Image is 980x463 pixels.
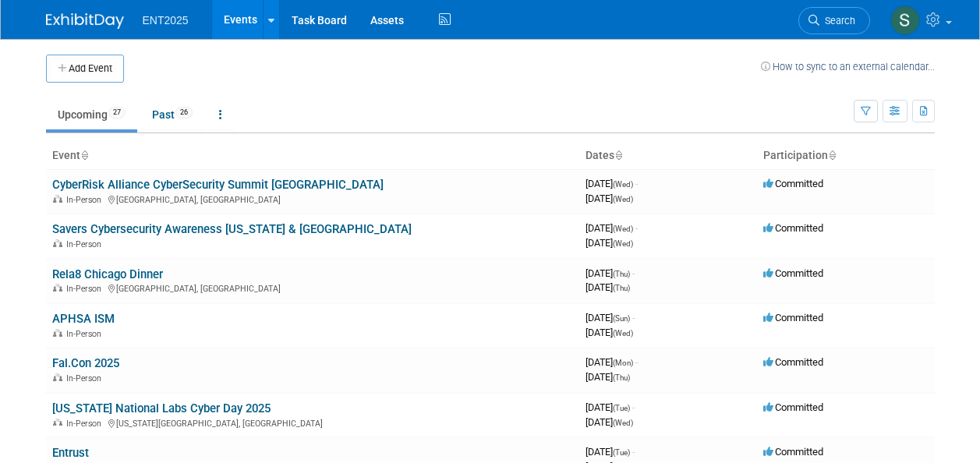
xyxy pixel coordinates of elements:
[46,100,137,129] a: Upcoming27
[828,149,836,161] a: Sort by Participation Type
[53,373,62,381] img: In-Person Event
[586,193,633,204] span: [DATE]
[632,401,635,413] span: -
[613,359,633,367] span: (Mon)
[613,284,630,292] span: (Thu)
[613,239,633,248] span: (Wed)
[613,224,633,233] span: (Wed)
[614,149,622,161] a: Sort by Start Date
[632,267,635,279] span: -
[635,222,638,234] span: -
[613,419,633,427] span: (Wed)
[613,404,630,412] span: (Tue)
[579,143,757,169] th: Dates
[53,284,62,292] img: In-Person Event
[80,149,88,161] a: Sort by Event Name
[52,267,163,281] a: Rela8 Chicago Dinner
[586,312,635,323] span: [DATE]
[586,446,635,458] span: [DATE]
[66,239,106,249] span: In-Person
[52,193,573,205] div: [GEOGRAPHIC_DATA], [GEOGRAPHIC_DATA]
[763,312,823,323] span: Committed
[53,329,62,337] img: In-Person Event
[586,281,630,293] span: [DATE]
[52,401,271,415] a: [US_STATE] National Labs Cyber Day 2025
[890,5,920,35] img: Stephanie Silva
[52,312,115,326] a: APHSA ISM
[635,356,638,368] span: -
[757,143,935,169] th: Participation
[613,180,633,189] span: (Wed)
[763,446,823,458] span: Committed
[140,100,204,129] a: Past26
[66,419,106,429] span: In-Person
[586,267,635,279] span: [DATE]
[46,55,124,83] button: Add Event
[52,356,119,370] a: Fal.Con 2025
[632,446,635,458] span: -
[586,371,630,383] span: [DATE]
[613,448,630,457] span: (Tue)
[52,446,89,460] a: Entrust
[613,314,630,323] span: (Sun)
[613,270,630,278] span: (Thu)
[763,356,823,368] span: Committed
[53,195,62,203] img: In-Person Event
[46,13,124,29] img: ExhibitDay
[46,143,579,169] th: Event
[586,237,633,249] span: [DATE]
[763,222,823,234] span: Committed
[632,312,635,323] span: -
[143,14,189,27] span: ENT2025
[586,222,638,234] span: [DATE]
[635,178,638,189] span: -
[108,107,126,118] span: 27
[819,15,855,27] span: Search
[798,7,870,34] a: Search
[586,401,635,413] span: [DATE]
[763,267,823,279] span: Committed
[586,416,633,428] span: [DATE]
[761,61,935,72] a: How to sync to an external calendar...
[66,329,106,339] span: In-Person
[66,373,106,383] span: In-Person
[586,327,633,338] span: [DATE]
[52,178,384,192] a: CyberRisk Alliance CyberSecurity Summit [GEOGRAPHIC_DATA]
[53,239,62,247] img: In-Person Event
[66,195,106,205] span: In-Person
[52,222,412,236] a: Savers Cybersecurity Awareness [US_STATE] & [GEOGRAPHIC_DATA]
[763,178,823,189] span: Committed
[175,107,193,118] span: 26
[613,329,633,338] span: (Wed)
[586,178,638,189] span: [DATE]
[613,195,633,203] span: (Wed)
[763,401,823,413] span: Committed
[52,416,573,429] div: [US_STATE][GEOGRAPHIC_DATA], [GEOGRAPHIC_DATA]
[613,373,630,382] span: (Thu)
[53,419,62,426] img: In-Person Event
[52,281,573,294] div: [GEOGRAPHIC_DATA], [GEOGRAPHIC_DATA]
[66,284,106,294] span: In-Person
[586,356,638,368] span: [DATE]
